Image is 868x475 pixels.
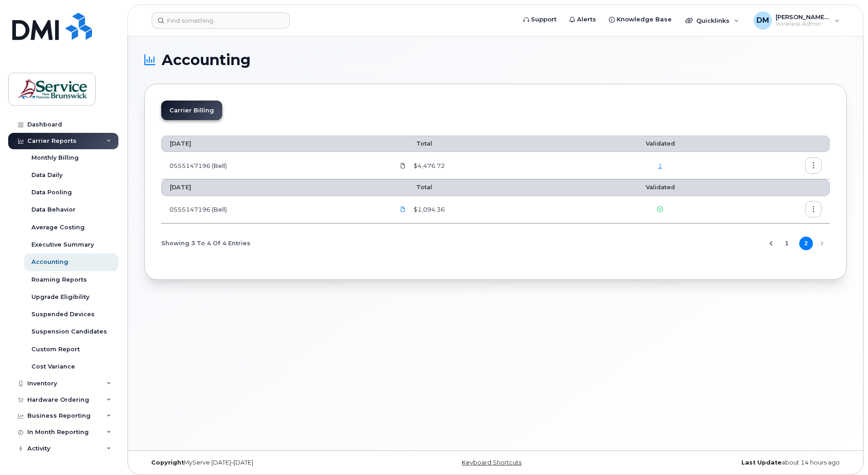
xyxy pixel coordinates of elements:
td: 0555147196 (Bell) [161,196,386,223]
button: Page 1 [780,237,794,250]
a: Keyboard Shortcuts [462,459,521,466]
td: 0555147196 (Bell) [161,152,386,179]
span: $4,476.72 [412,162,445,170]
span: Total [394,184,432,191]
span: $1,094.36 [412,205,445,214]
th: Validated [591,136,730,152]
a: PDF_555147196_005_0000000000.pdf [394,157,412,173]
th: Validated [591,179,730,196]
th: [DATE] [161,136,386,152]
span: Total [394,140,432,147]
strong: Last Update [741,459,781,466]
a: 1 [658,162,662,169]
th: [DATE] [161,179,386,196]
a: PDF_555147196_004_0000000000.pdf [394,202,412,217]
button: Page 2 [799,237,813,250]
button: Previous Page [764,237,778,250]
strong: Copyright [151,459,184,466]
div: about 14 hours ago [613,459,847,466]
div: MyServe [DATE]–[DATE] [144,459,378,466]
span: Showing 3 To 4 Of 4 Entries [161,237,250,250]
span: Accounting [162,53,250,67]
